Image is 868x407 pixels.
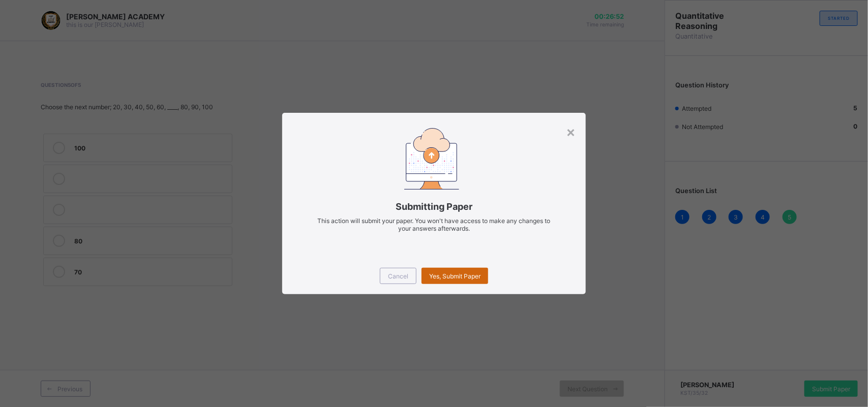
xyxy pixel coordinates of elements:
[429,272,481,280] span: Yes, Submit Paper
[404,128,459,190] img: submitting-paper.7509aad6ec86be490e328e6d2a33d40a.svg
[297,201,571,212] span: Submitting Paper
[566,123,576,140] div: ×
[388,272,408,280] span: Cancel
[318,217,551,232] span: This action will submit your paper. You won't have access to make any changes to your answers aft...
